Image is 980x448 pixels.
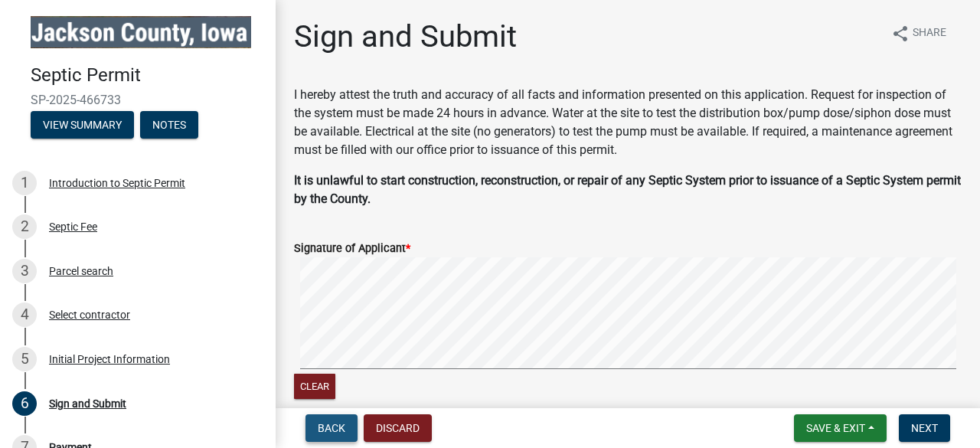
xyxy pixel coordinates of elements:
strong: It is unlawful to start construction, reconstruction, or repair of any Septic System prior to iss... [294,173,961,206]
button: Notes [140,111,198,139]
div: 3 [12,259,37,283]
div: Parcel search [49,266,113,276]
div: 4 [12,302,37,327]
span: Back [318,422,345,434]
button: View Summary [31,111,134,139]
span: Next [911,422,938,434]
button: shareShare [879,18,959,48]
div: 2 [12,214,37,239]
i: share [891,25,910,43]
button: Back [305,414,358,442]
div: 6 [12,391,37,416]
button: Clear [294,374,335,399]
div: 1 [12,171,37,195]
button: Next [899,414,950,442]
h1: Sign and Submit [294,18,517,55]
wm-modal-confirm: Notes [140,119,198,132]
span: SP-2025-466733 [31,93,245,107]
button: Save & Exit [794,414,887,442]
wm-modal-confirm: Summary [31,119,134,132]
button: Discard [364,414,432,442]
div: Introduction to Septic Permit [49,178,185,188]
p: I hereby attest the truth and accuracy of all facts and information presented on this application... [294,86,962,159]
img: Jackson County, Iowa [31,16,251,48]
span: Save & Exit [806,422,865,434]
div: 5 [12,347,37,371]
h4: Septic Permit [31,64,263,87]
div: Initial Project Information [49,354,170,365]
span: Share [913,25,946,43]
div: Septic Fee [49,221,97,232]
label: Signature of Applicant [294,244,410,254]
div: Sign and Submit [49,398,126,409]
div: Select contractor [49,309,130,320]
